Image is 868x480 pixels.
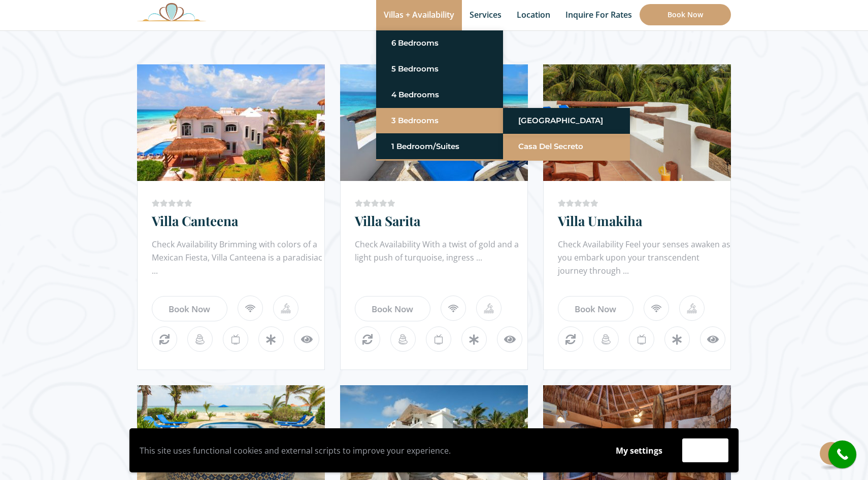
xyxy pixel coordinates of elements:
[558,212,642,230] a: Villa Umakiha
[355,296,430,321] a: Book Now
[391,34,488,52] a: 6 Bedrooms
[558,238,730,278] div: Check Availability Feel your senses awaken as you embark upon your transcendent journey through ...
[152,212,238,230] a: Villa Canteena
[391,60,488,78] a: 5 Bedrooms
[391,137,488,156] a: 1 Bedroom/Suites
[518,137,615,156] a: Casa del Secreto
[355,212,420,230] a: Villa Sarita
[606,439,672,462] button: My settings
[152,296,227,321] a: Book Now
[518,112,615,130] a: [GEOGRAPHIC_DATA]
[140,443,596,458] p: This site uses functional cookies and external scripts to improve your experience.
[152,238,324,278] div: Check Availability Brimming with colors of a Mexican Fiesta, Villa Canteena is a paradisiac ...
[137,3,206,21] img: Awesome Logo
[391,86,488,104] a: 4 Bedrooms
[558,296,633,321] a: Book Now
[682,438,728,462] button: Accept
[831,443,854,466] i: call
[828,440,856,468] a: call
[391,112,488,130] a: 3 Bedrooms
[640,4,731,25] a: Book Now
[355,238,527,278] div: Check Availability With a twist of gold and a light push of turquoise, ingress ...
